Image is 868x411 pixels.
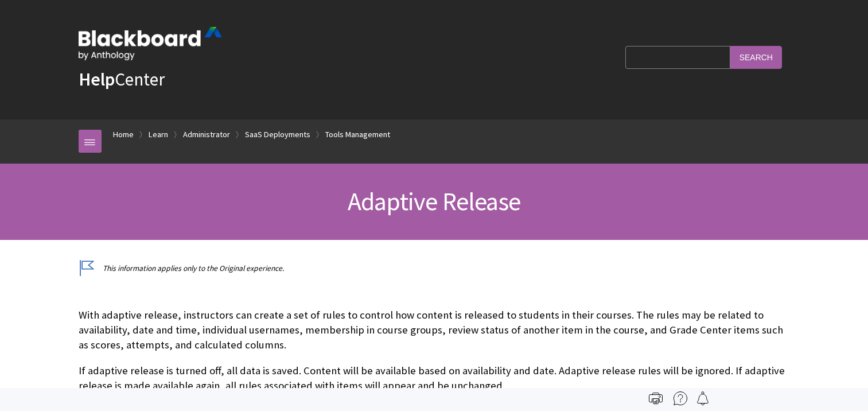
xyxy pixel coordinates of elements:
[79,363,790,393] p: If adaptive release is turned off, all data is saved. Content will be available based on availabi...
[79,263,790,274] p: This information applies only to the Original experience.
[79,308,790,353] p: With adaptive release, instructors can create a set of rules to control how content is released t...
[348,185,520,217] span: Adaptive Release
[674,391,687,405] img: More help
[79,27,222,60] img: Blackboard by Anthology
[113,127,134,142] a: Home
[649,391,663,405] img: Print
[149,127,168,142] a: Learn
[79,68,115,91] strong: Help
[79,68,165,91] a: HelpCenter
[730,46,782,68] input: Search
[183,127,230,142] a: Administrator
[696,391,710,405] img: Follow this page
[245,127,310,142] a: SaaS Deployments
[325,127,390,142] a: Tools Management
